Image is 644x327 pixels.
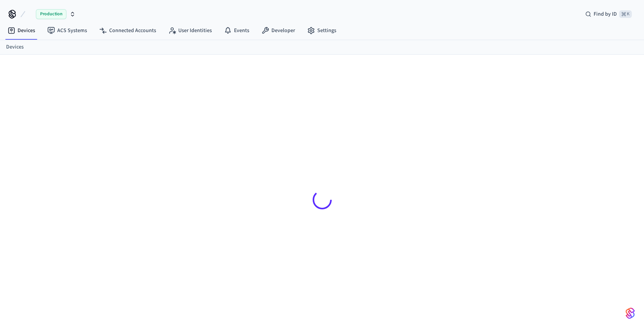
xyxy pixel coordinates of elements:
a: Settings [301,24,342,37]
a: Devices [2,24,41,37]
img: SeamLogoGradient.69752ec5.svg [626,307,635,319]
a: Connected Accounts [93,24,162,37]
a: Devices [6,43,24,51]
span: Find by ID [594,10,617,18]
span: Production [36,9,66,19]
a: User Identities [162,24,218,37]
a: ACS Systems [41,24,93,37]
span: ⌘ K [619,10,632,18]
div: Find by ID⌘ K [579,7,638,21]
a: Events [218,24,255,37]
a: Developer [255,24,301,37]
